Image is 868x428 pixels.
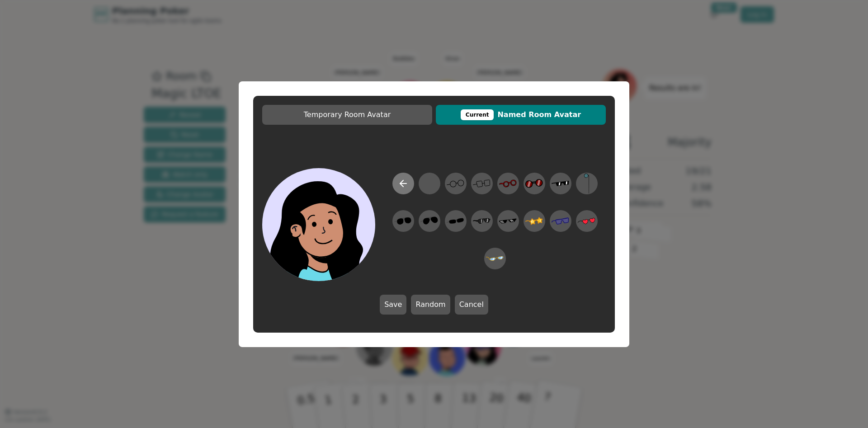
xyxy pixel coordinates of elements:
[411,295,450,315] button: Random
[436,105,606,125] button: CurrentNamed Room Avatar
[455,295,488,315] button: Cancel
[380,295,406,315] button: Save
[461,109,494,120] div: This avatar will be displayed in dedicated rooms
[440,109,601,120] span: Named Room Avatar
[267,109,428,120] span: Temporary Room Avatar
[262,105,432,125] button: Temporary Room Avatar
